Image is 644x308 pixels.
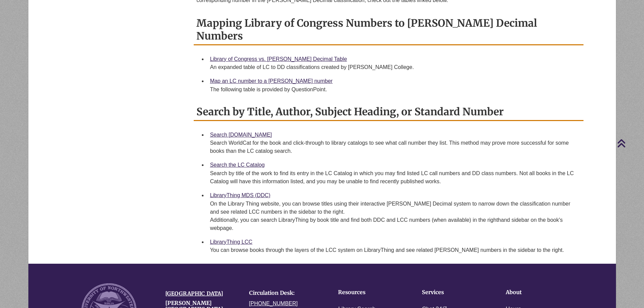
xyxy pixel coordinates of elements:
div: On the Library Thing website, you can browse titles using their interactive [PERSON_NAME] Decimal... [210,200,578,232]
div: The following table is provided by QuestionPoint. [210,86,578,94]
div: Search WorldCat for the book and click-through to library catalogs to see what call number they l... [210,139,578,155]
div: You can browse books through the layers of the LCC system on LibraryThing and see related [PERSON... [210,246,578,254]
a: Library of Congress vs. [PERSON_NAME] Decimal Table [210,56,347,62]
a: Back to Top [617,139,642,148]
a: [GEOGRAPHIC_DATA] [165,290,223,297]
h4: About [506,289,569,295]
h4: Services [422,289,485,295]
h4: Circulation Desk: [249,290,323,296]
a: LibraryThing MDS (DDC) [210,192,270,198]
div: Search by title of the work to find its entry in the LC Catalog in which you may find listed LC c... [210,169,578,186]
a: Search the LC Catalog [210,162,265,168]
h4: Resources [338,289,401,295]
h2: Search by Title, Author, Subject Heading, or Standard Number [194,103,583,121]
h2: Mapping Library of Congress Numbers to [PERSON_NAME] Decimal Numbers [194,15,583,45]
a: [PHONE_NUMBER] [249,301,298,306]
a: Map an LC number to a [PERSON_NAME] number [210,78,333,84]
div: An expanded table of LC to DD classifications created by [PERSON_NAME] College. [210,63,578,71]
a: Search [DOMAIN_NAME] [210,132,272,138]
a: LibraryThing LCC [210,239,252,245]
